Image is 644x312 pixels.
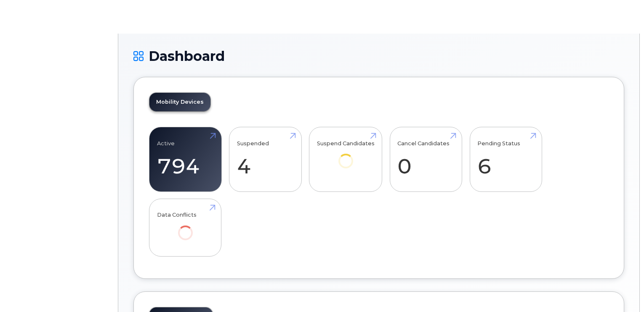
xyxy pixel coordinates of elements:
a: Suspended 4 [237,132,294,187]
a: Pending Status 6 [477,132,534,187]
a: Active 794 [157,132,214,187]
a: Data Conflicts [157,203,214,252]
a: Mobility Devices [149,93,210,111]
a: Cancel Candidates 0 [397,132,454,187]
h1: Dashboard [133,49,624,63]
a: Suspend Candidates [317,132,375,180]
